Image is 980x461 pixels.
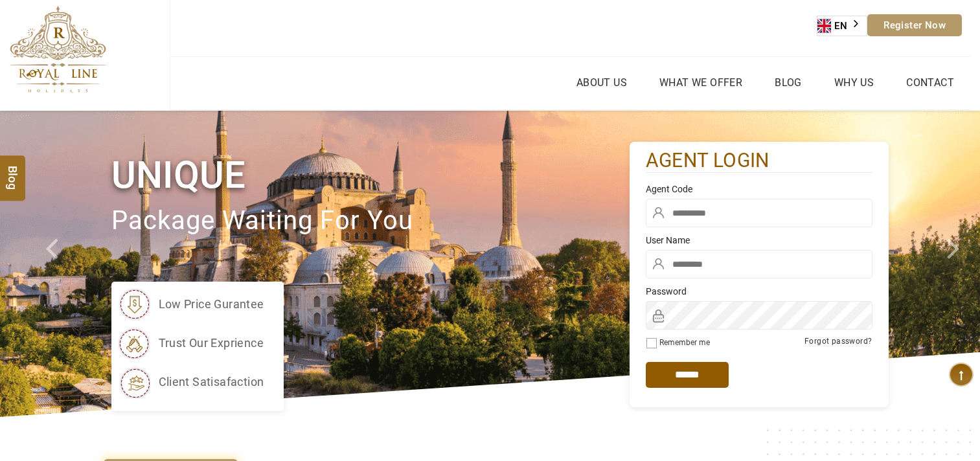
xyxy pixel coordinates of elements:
[931,111,980,417] a: Check next image
[659,338,710,347] label: Remember me
[29,111,78,417] a: Check next prev
[111,199,630,243] p: package waiting for you
[867,14,962,36] a: Register Now
[656,73,746,92] a: What we Offer
[646,234,872,247] label: User Name
[817,16,867,36] div: Language
[817,16,867,36] a: EN
[646,148,872,174] h2: agent login
[118,327,264,359] li: trust our exprience
[646,183,872,196] label: Agent Code
[111,151,630,199] h1: Unique
[573,73,630,92] a: About Us
[10,6,106,93] img: The Royal Line Holidays
[118,366,264,398] li: client satisafaction
[903,73,957,92] a: Contact
[771,73,805,92] a: Blog
[817,16,867,36] aside: Language selected: English
[646,285,872,298] label: Password
[118,288,264,320] li: low price gurantee
[804,337,872,346] a: Forgot password?
[5,165,21,176] span: Blog
[831,73,877,92] a: Why Us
